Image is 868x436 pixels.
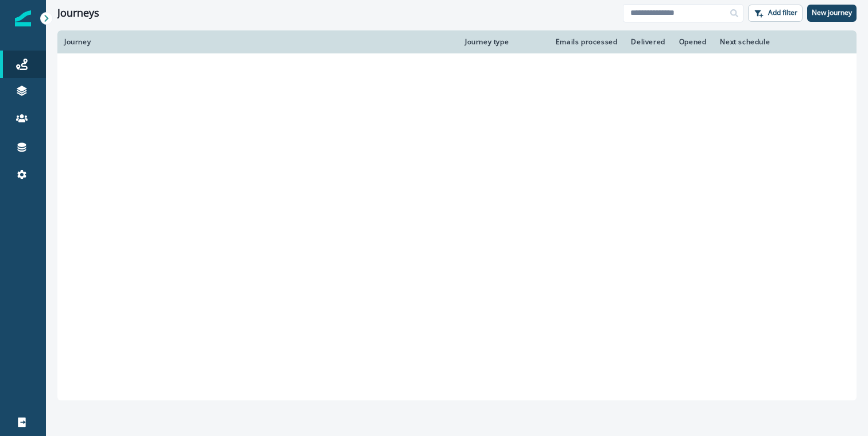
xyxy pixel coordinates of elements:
[57,7,99,20] h1: Journeys
[748,5,803,22] button: Add filter
[15,10,31,26] img: Inflection
[812,9,852,17] p: New journey
[768,9,797,17] p: Add filter
[551,37,618,47] div: Emails processed
[679,37,707,47] div: Opened
[720,37,821,47] div: Next schedule
[807,5,857,22] button: New journey
[465,37,537,47] div: Journey type
[631,37,665,47] div: Delivered
[64,37,451,47] div: Journey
